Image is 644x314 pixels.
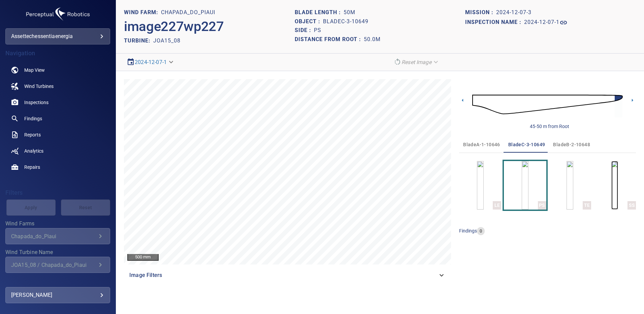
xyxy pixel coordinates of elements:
img: assettechessentiaenergia-logo [24,5,92,23]
h2: JOA15_08 [153,37,181,44]
div: TE [583,201,591,210]
img: Zoom in [124,79,135,90]
a: map noActive [5,62,110,78]
div: 45-50 m from Root [530,123,569,130]
div: Wind Turbine Name [5,257,110,273]
label: Wind Farms [5,221,110,226]
img: d [472,86,623,123]
h1: bladeC-3-10649 [323,19,368,25]
div: JOA15_08 / Chapada_do_Piaui [11,262,96,268]
h1: Blade length : [295,9,344,16]
div: [PERSON_NAME] [11,290,104,301]
button: TE [549,161,591,210]
h1: 2024-12-07-1 [524,19,559,26]
h1: Side : [295,27,314,34]
h1: Chapada_do_Piaui [161,9,215,16]
img: Go home [146,79,156,90]
span: Inspections [24,99,49,106]
span: Image Filters [129,271,438,279]
div: Image Filters [124,267,451,283]
h1: 50.0m [364,36,381,43]
h2: image227wp227 [124,19,224,35]
span: findings [459,228,477,233]
em: Reset Image [401,59,431,65]
h1: Distance from root : [295,36,364,43]
span: Reports [24,131,41,138]
span: bladeC-3-10649 [508,140,545,149]
h2: TURBINE: [124,37,153,44]
div: assettechessentiaenergia [5,28,110,44]
span: bladeA-1-10646 [463,140,500,149]
div: LE [493,201,501,210]
img: Zoom out [135,79,146,90]
div: Chapada_do_Piaui [11,233,96,240]
a: LE [477,161,484,210]
a: repairs noActive [5,159,110,175]
span: 0 [477,228,485,234]
label: Wind Turbine Name [5,250,110,255]
span: Findings [24,115,42,122]
span: bladeB-2-10648 [553,140,590,149]
a: windturbines noActive [5,78,110,94]
div: 2024-12-07-1 [124,56,178,68]
span: Repairs [24,164,40,170]
h1: Object : [295,19,323,25]
span: Map View [24,67,45,73]
h4: Filters [5,189,110,196]
div: PS [538,201,546,210]
button: SS [594,161,636,210]
h1: Mission : [465,9,496,16]
button: LE [459,161,501,210]
h1: 50m [344,9,355,16]
a: TE [567,161,573,210]
h1: PS [314,27,321,34]
div: Wind Farms [5,228,110,244]
span: Analytics [24,148,43,154]
a: PS [522,161,528,210]
a: reports noActive [5,127,110,143]
h4: Navigation [5,50,110,57]
div: assettechessentiaenergia [11,31,104,42]
h1: Inspection name : [465,19,524,26]
a: SS [611,161,618,210]
img: Toggle full page [156,79,167,90]
a: findings noActive [5,111,110,127]
a: 2024-12-07-1 [524,19,568,27]
div: Reset Image [391,56,442,68]
a: inspections noActive [5,94,110,111]
a: analytics noActive [5,143,110,159]
button: PS [504,161,546,210]
h1: 2024-12-07-3 [496,9,532,16]
h1: WIND FARM: [124,9,161,16]
a: 2024-12-07-1 [135,59,167,65]
span: Wind Turbines [24,83,54,90]
div: SS [627,201,636,210]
